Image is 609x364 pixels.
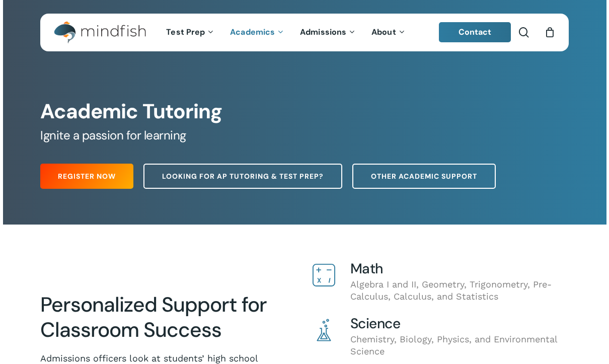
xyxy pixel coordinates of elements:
nav: Main Menu [159,14,413,51]
h2: Personalized Support for Classroom Success [40,293,273,342]
a: Admissions [292,28,364,37]
a: Other Academic Support [352,164,496,189]
a: About [364,28,414,37]
div: Chemistry, Biology, Physics, and Environmental Science [350,316,582,357]
a: Academics [222,28,292,37]
div: Algebra I and II, Geometry, Trigonometry, Pre-Calculus, Calculus, and Statistics [350,261,582,303]
span: Looking for AP Tutoring & Test Prep? [162,171,324,181]
a: Register Now [40,164,133,189]
a: Contact [439,22,511,42]
span: Test Prep [166,27,205,37]
h4: Science [350,316,582,331]
h5: Ignite a passion for learning [40,127,569,143]
header: Main Menu [40,14,569,51]
a: Cart [544,27,555,38]
a: Test Prep [159,28,222,37]
span: About [371,27,396,37]
span: Admissions [300,27,346,37]
span: Contact [459,27,492,37]
span: Other Academic Support [371,171,477,181]
a: Looking for AP Tutoring & Test Prep? [143,164,342,189]
h4: Math [350,261,582,276]
h1: Academic Tutoring [40,100,569,124]
span: Register Now [58,171,116,181]
span: Academics [230,27,275,37]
